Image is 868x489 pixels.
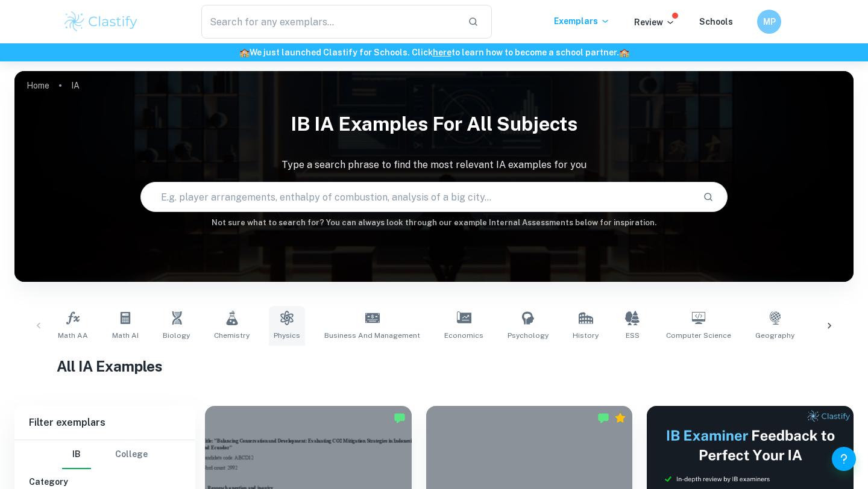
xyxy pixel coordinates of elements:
h6: MP [763,15,776,28]
span: ESS [626,330,640,341]
button: Help and Feedback [832,447,856,471]
img: Marked [394,412,406,424]
button: College [115,440,148,469]
span: Computer Science [666,330,731,341]
span: Physics [274,330,300,341]
div: Filter type choice [62,440,148,469]
h6: Filter exemplars [14,406,195,440]
span: Math AI [112,330,139,341]
span: Business and Management [324,330,420,341]
span: 🏫 [619,48,629,57]
div: Premium [614,412,626,424]
a: here [433,48,451,57]
button: IB [62,440,91,469]
span: Geography [755,330,794,341]
input: Search for any exemplars... [201,5,458,39]
a: Home [27,77,49,94]
p: Review [634,16,675,29]
span: Math AA [58,330,88,341]
span: Psychology [508,330,549,341]
h6: We just launched Clastify for Schools. Click to learn how to become a school partner. [2,46,866,59]
h1: All IA Examples [57,355,812,377]
span: Economics [444,330,483,341]
a: Schools [699,17,733,26]
button: MP [757,10,781,34]
h1: IB IA examples for all subjects [14,105,854,143]
h6: Not sure what to search for? You can always look through our example Internal Assessments below f... [14,217,854,229]
h6: Category [29,475,181,488]
p: Type a search phrase to find the most relevant IA examples for you [14,158,854,172]
p: Exemplars [554,14,610,28]
p: IA [71,79,80,92]
input: E.g. player arrangements, enthalpy of combustion, analysis of a big city... [141,180,693,214]
span: History [573,330,599,341]
img: Clastify logo [63,10,139,34]
span: 🏫 [239,48,250,57]
span: Chemistry [214,330,250,341]
button: Search [698,187,719,207]
img: Marked [597,412,609,424]
span: Biology [163,330,190,341]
